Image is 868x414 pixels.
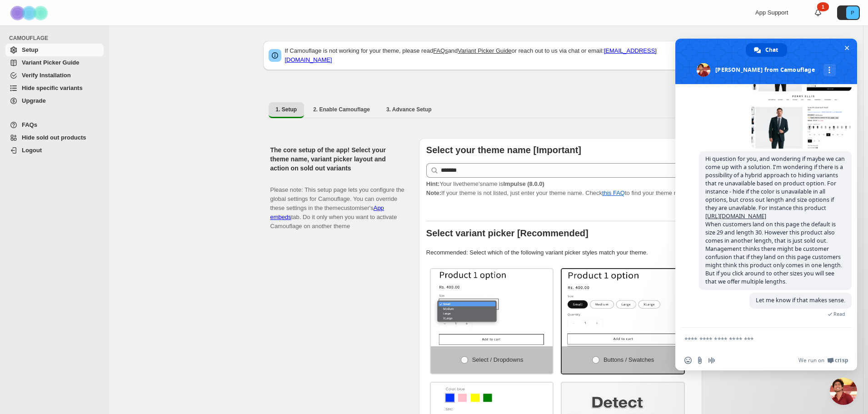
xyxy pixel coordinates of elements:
[458,47,511,54] a: Variant Picker Guide
[833,311,845,317] span: Read
[5,119,104,131] a: FAQs
[270,145,404,173] h2: The core setup of the app! Select your theme name, variant picker layout and action on sold out v...
[765,43,778,57] span: Chat
[696,357,703,364] span: Send a file
[755,9,788,16] span: App Support
[746,43,787,57] div: Chat
[602,190,625,196] a: this FAQ
[22,134,86,141] span: Hide sold out products
[798,357,848,364] a: We run onCrisp
[5,131,104,144] a: Hide sold out products
[426,180,544,187] span: Your live theme's name is
[7,0,53,25] img: Camouflage
[22,97,46,104] span: Upgrade
[5,69,104,82] a: Verify Installation
[5,44,104,56] a: Setup
[846,6,859,19] span: Avatar with initials P
[22,59,79,66] span: Variant Picker Guide
[285,46,697,65] p: If Camouflage is not working for your theme, please read and or reach out to us via chat or email:
[817,2,829,11] div: 1
[22,147,42,154] span: Logout
[426,180,440,187] strong: Hint:
[426,248,695,257] p: Recommended: Select which of the following variant picker styles match your theme.
[684,357,692,364] span: Insert an emoji
[313,106,370,113] span: 2. Enable Camouflage
[22,72,71,79] span: Verify Installation
[604,356,654,363] span: Buttons / Swatches
[22,121,37,128] span: FAQs
[823,64,836,76] div: More channels
[5,56,104,69] a: Variant Picker Guide
[426,228,589,238] b: Select variant picker [Recommended]
[9,35,105,42] span: CAMOUFLAGE
[276,106,297,113] span: 1. Setup
[705,212,766,220] a: [URL][DOMAIN_NAME]
[5,82,104,95] a: Hide specific variants
[22,46,38,53] span: Setup
[472,356,524,363] span: Select / Dropdowns
[684,335,828,344] textarea: Compose your message...
[426,145,581,155] b: Select your theme name [Important]
[5,95,104,107] a: Upgrade
[433,47,448,54] a: FAQs
[386,106,432,113] span: 3. Advance Setup
[798,357,824,364] span: We run on
[5,144,104,157] a: Logout
[431,269,553,346] img: Select / Dropdowns
[842,43,852,53] span: Close chat
[426,180,695,198] p: If your theme is not listed, just enter your theme name. Check to find your theme name.
[835,357,848,364] span: Crisp
[705,155,845,285] span: Hi question for you, and wondering if maybe we can come up with a solution. I'm wondering if ther...
[756,296,845,304] span: Let me know if that makes sense.
[503,180,544,187] strong: Impulse (8.0.0)
[270,176,404,231] p: Please note: This setup page lets you configure the global settings for Camouflage. You can overr...
[851,10,854,15] text: P
[830,378,857,405] div: Close chat
[837,5,860,20] button: Avatar with initials P
[813,8,823,17] a: 1
[22,85,83,91] span: Hide specific variants
[426,190,441,196] strong: Note:
[562,269,684,346] img: Buttons / Swatches
[708,357,715,364] span: Audio message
